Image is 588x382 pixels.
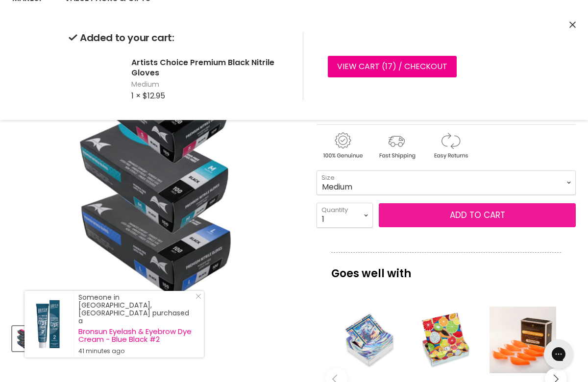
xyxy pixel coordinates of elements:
button: Close [569,20,576,30]
span: 1 × [131,90,141,101]
select: Quantity [317,203,373,227]
h2: Artists Choice Premium Black Nitrile Gloves [131,57,287,78]
div: Product thumbnails [11,323,304,351]
span: Medium [131,80,287,90]
img: genuine.gif [317,131,368,161]
img: returns.gif [424,131,476,161]
img: shipping.gif [370,131,422,161]
a: Close Notification [192,293,201,303]
small: 41 minutes ago [78,347,194,355]
a: Visit product page [24,291,73,358]
div: Artists Choice Premium Black Nitrile Gloves image. Click or Scroll to Zoom. [12,26,302,316]
a: View cart (17) / Checkout [328,56,457,77]
h2: Added to your cart: [69,32,287,44]
span: $12.95 [143,90,165,101]
img: Artists Choice Premium Black Nitrile Gloves [13,327,33,350]
button: Artists Choice Premium Black Nitrile Gloves [12,326,34,351]
a: Bronsun Eyelash & Eyebrow Dye Cream - Blue Black #2 [78,328,194,343]
button: Add to cart [379,203,576,228]
p: Goes well with [331,252,561,285]
div: Someone in [GEOGRAPHIC_DATA], [GEOGRAPHIC_DATA] purchased a [78,293,194,355]
iframe: Gorgias live chat messenger [539,336,578,372]
img: Artists Choice Premium Black Nitrile Gloves [69,75,76,83]
svg: Close Icon [196,293,201,299]
span: 17 [385,61,392,72]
